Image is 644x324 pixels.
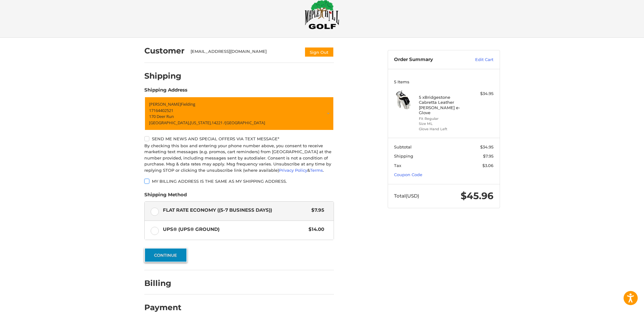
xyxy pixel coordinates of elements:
li: Fit Regular [419,116,467,121]
span: [US_STATE], [190,120,212,126]
a: Edit Cart [462,57,493,63]
span: 14221 / [212,120,225,126]
span: Fielding [181,101,195,107]
h2: Billing [144,278,181,288]
a: Enter or select a different address [144,97,334,131]
h2: Shipping [144,71,181,81]
iframe: Google Customer Reviews [592,307,644,324]
span: Shipping [394,154,413,159]
label: Send me news and special offers via text message* [144,136,334,141]
button: Continue [144,248,187,262]
label: My billing address is the same as my shipping address. [144,179,334,184]
span: Flat Rate Economy ((5-7 Business Days)) [163,207,308,214]
span: [GEOGRAPHIC_DATA] [225,120,265,126]
span: 170 Deer Run [149,114,174,119]
li: Size ML [419,121,467,126]
span: Tax [394,163,401,168]
span: $3.06 [482,163,493,168]
span: Subtotal [394,144,412,149]
span: 17164402521 [149,108,173,113]
legend: Shipping Address [144,87,187,97]
a: Terms [310,168,323,173]
span: [GEOGRAPHIC_DATA], [149,120,190,126]
a: Coupon Code [394,172,422,177]
span: UPS® (UPS® Ground) [163,226,306,233]
span: $7.95 [483,154,493,159]
span: Total (USD) [394,193,419,199]
div: By checking this box and entering your phone number above, you consent to receive marketing text ... [144,143,334,174]
h2: Customer [144,46,185,56]
span: $34.95 [480,144,493,149]
h3: Order Summary [394,57,462,63]
li: Glove Hand Left [419,126,467,132]
div: [EMAIL_ADDRESS][DOMAIN_NAME] [191,48,298,57]
span: $14.00 [306,226,325,233]
span: [PERSON_NAME] [149,101,181,107]
h4: 5 x Bridgestone Cabretta Leather [PERSON_NAME] e-Glove [419,95,467,115]
span: $7.95 [308,207,325,214]
span: $45.96 [461,190,493,202]
h3: 5 Items [394,79,493,84]
a: Privacy Policy [279,168,307,173]
h2: Payment [144,303,181,312]
div: $34.95 [469,91,493,97]
legend: Shipping Method [144,191,187,201]
button: Sign Out [304,47,334,57]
